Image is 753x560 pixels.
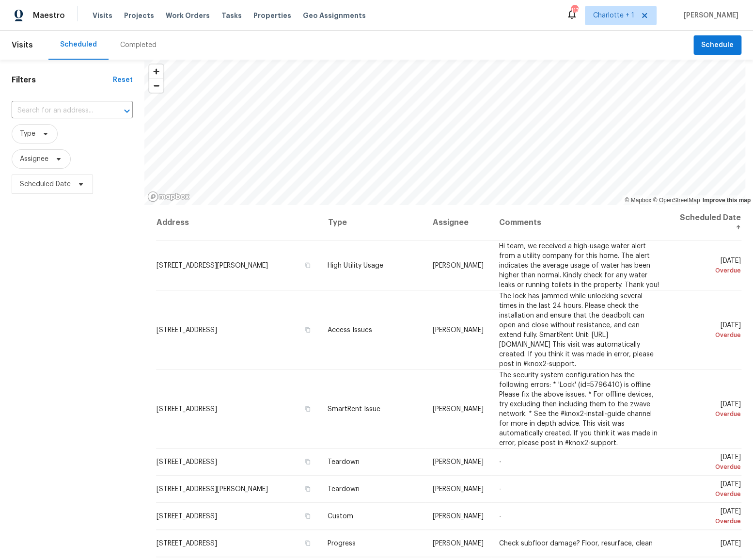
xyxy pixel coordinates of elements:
span: Custom [328,513,353,520]
span: Projects [124,11,154,20]
div: Overdue [675,265,741,275]
span: Type [20,129,35,139]
span: [PERSON_NAME] [433,405,484,412]
span: Work Orders [166,11,210,20]
canvas: Map [144,60,745,205]
a: Mapbox [625,197,651,204]
span: Geo Assignments [303,11,366,20]
input: Search for an address... [12,103,106,118]
th: Scheduled Date ↑ [667,205,741,240]
span: Visits [93,11,112,20]
span: [DATE] [721,540,741,547]
span: The lock has jammed while unlocking several times in the last 24 hours. Please check the installa... [499,292,654,367]
span: [STREET_ADDRESS][PERSON_NAME] [157,262,268,269]
button: Open [120,104,134,118]
span: Teardown [328,486,360,493]
span: [DATE] [675,257,741,275]
button: Schedule [693,35,741,55]
span: Check subfloor damage? Floor, resurface, clean [499,540,653,547]
span: SmartRent Issue [328,405,380,412]
span: - [499,513,502,520]
span: [STREET_ADDRESS][PERSON_NAME] [157,486,268,493]
span: High Utility Usage [328,262,383,269]
span: Hi team, we received a high-usage water alert from a utility company for this home. The alert ind... [499,242,659,288]
button: Copy Address [303,457,312,466]
button: Zoom in [149,64,163,79]
span: [STREET_ADDRESS] [157,540,217,547]
span: [PERSON_NAME] [433,262,484,269]
span: The security system configuration has the following errors: * 'Lock' (id=5796410) is offline Plea... [499,371,658,446]
span: Scheduled Date [20,179,71,189]
div: Overdue [675,462,741,472]
span: [DATE] [675,508,741,526]
span: [PERSON_NAME] [433,513,484,520]
span: [STREET_ADDRESS] [157,405,217,412]
span: Access Issues [328,326,372,333]
span: [DATE] [675,454,741,472]
th: Address [156,205,320,240]
span: Progress [328,540,356,547]
span: [PERSON_NAME] [680,11,738,20]
span: - [499,486,502,493]
span: [STREET_ADDRESS] [157,513,217,520]
span: [STREET_ADDRESS] [157,326,217,333]
button: Copy Address [303,484,312,493]
span: Visits [12,34,33,56]
th: Type [320,205,425,240]
span: Charlotte + 1 [593,11,634,20]
span: [PERSON_NAME] [433,459,484,465]
span: Maestro [33,11,65,20]
span: Properties [253,11,291,20]
div: Completed [120,40,157,50]
button: Zoom out [149,79,163,93]
button: Copy Address [303,260,312,269]
div: 113 [571,6,578,16]
div: Overdue [675,409,741,418]
th: Comments [491,205,667,240]
h1: Filters [12,75,113,85]
a: OpenStreetMap [653,197,700,204]
div: Overdue [675,489,741,499]
span: [DATE] [675,400,741,418]
div: Overdue [675,330,741,339]
button: Copy Address [303,539,312,547]
span: [DATE] [675,481,741,499]
div: Scheduled [60,40,97,49]
button: Copy Address [303,512,312,520]
span: [PERSON_NAME] [433,326,484,333]
th: Assignee [425,205,491,240]
span: Teardown [328,459,360,465]
span: [STREET_ADDRESS] [157,459,217,465]
div: Reset [113,75,133,85]
button: Copy Address [303,325,312,334]
span: [PERSON_NAME] [433,540,484,547]
span: Tasks [221,12,242,19]
button: Copy Address [303,404,312,413]
span: [PERSON_NAME] [433,486,484,493]
span: - [499,459,502,465]
span: [DATE] [675,321,741,339]
a: Mapbox homepage [147,191,190,202]
a: Improve this map [703,197,751,204]
div: Overdue [675,516,741,526]
span: Assignee [20,154,48,164]
span: Schedule [701,39,734,51]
